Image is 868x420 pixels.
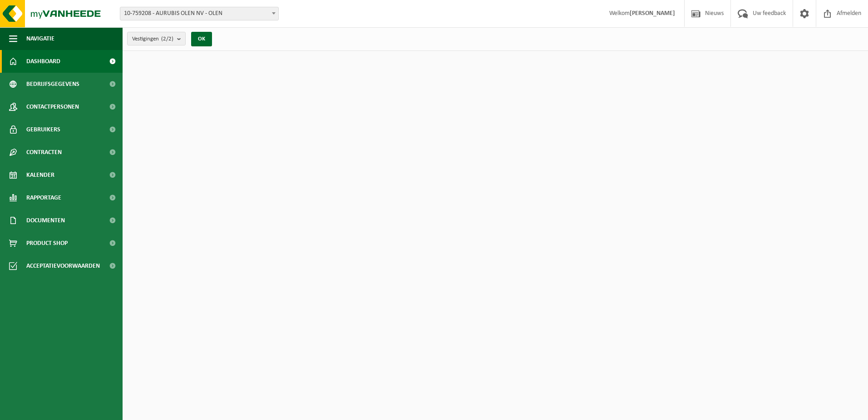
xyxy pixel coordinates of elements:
[26,141,62,164] span: Contracten
[26,209,65,232] span: Documenten
[120,7,278,20] span: 10-759208 - AURUBIS OLEN NV - OLEN
[26,186,61,209] span: Rapportage
[26,232,68,255] span: Product Shop
[127,32,186,45] button: Vestigingen(2/2)
[26,164,54,186] span: Kalender
[630,10,675,17] strong: [PERSON_NAME]
[26,255,100,277] span: Acceptatievoorwaarden
[26,95,79,118] span: Contactpersonen
[191,32,212,46] button: OK
[26,50,60,73] span: Dashboard
[26,27,54,50] span: Navigatie
[161,36,173,42] count: (2/2)
[26,73,79,95] span: Bedrijfsgegevens
[120,7,279,20] span: 10-759208 - AURUBIS OLEN NV - OLEN
[26,118,60,141] span: Gebruikers
[132,32,173,46] span: Vestigingen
